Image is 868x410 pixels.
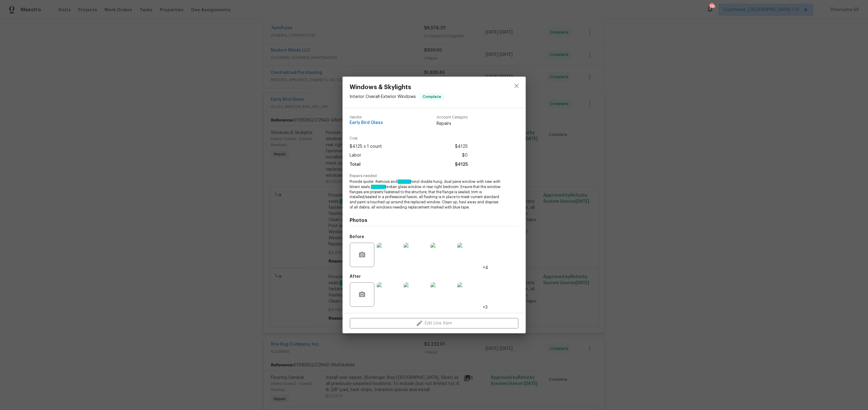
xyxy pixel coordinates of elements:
[350,84,445,91] span: Windows & Skylights
[483,304,488,310] span: +3
[350,136,468,140] span: Cost
[437,115,468,119] span: Account Category
[350,235,365,239] h5: Before
[483,265,488,271] span: +4
[710,4,714,10] div: 718
[350,142,382,151] span: $4125 x 1 count
[350,121,383,125] span: Early Bird Glass
[420,94,444,100] span: Complete
[350,115,383,119] span: Vendor
[462,151,468,160] span: $0
[455,160,468,169] span: $4125
[350,217,518,223] h4: Photos
[350,160,361,169] span: Total
[437,121,468,127] span: Repairs
[455,142,468,151] span: $4125
[350,151,361,160] span: Labor
[371,185,386,189] em: Replace
[398,180,411,184] em: replace
[350,94,416,99] span: Interior Overall - Exterior Windows
[350,174,518,178] span: Repairs needed
[350,179,502,210] span: Provide quote- Remove and tvinyl double hung, dual pane window with new with blown seals. broken ...
[350,274,361,279] h5: After
[509,78,524,93] button: close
